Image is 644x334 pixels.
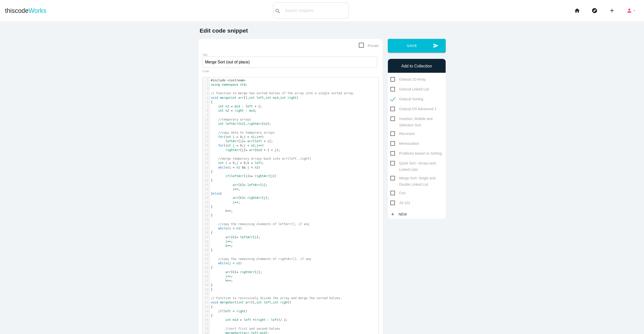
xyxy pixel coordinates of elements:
[211,240,233,243] span: ;
[233,196,238,200] span: arr
[211,83,220,86] span: using
[211,166,260,169] span: ( )
[273,96,278,100] span: mid
[203,240,209,244] div: 38
[227,275,231,278] span: ++
[203,104,209,109] div: 7
[244,139,246,143] span: =
[5,3,46,19] a: thiscodeWorks
[203,253,209,257] div: 41
[203,257,209,261] div: 42
[236,261,240,265] span: n2
[264,139,265,143] span: +
[203,296,209,300] div: 51
[203,314,209,318] div: 55
[247,161,249,165] span: k
[211,205,213,208] span: }
[236,227,240,230] span: n1
[258,144,262,147] span: ++
[251,166,253,169] span: <
[247,135,249,139] span: <
[225,279,227,282] span: k
[225,275,227,278] span: j
[287,96,297,100] span: right
[211,309,248,313] span: ( )
[236,166,240,169] span: n1
[203,244,209,248] div: 39
[202,53,208,56] label: Title
[203,248,209,252] div: 40
[264,122,267,126] span: n2
[211,231,213,234] span: {
[233,227,234,230] span: <
[203,152,209,157] div: 18
[244,196,246,200] span: =
[240,83,246,86] span: std
[390,175,443,181] span: Merge Sort- Single and Double Linked List
[203,174,209,178] div: 23
[225,235,231,239] span: arr
[203,91,209,96] div: 4
[236,309,246,313] span: right
[240,144,242,147] span: 0
[203,109,209,113] div: 8
[211,96,218,100] span: void
[256,301,262,304] span: int
[211,179,213,182] span: {
[203,309,209,314] div: 54
[211,305,213,309] span: {
[233,318,238,322] span: mid
[240,183,242,187] span: k
[246,109,247,112] span: -
[258,105,260,108] span: 1
[267,139,269,143] span: i
[280,318,282,322] span: /
[203,261,209,266] div: 43
[251,144,255,147] span: n2
[225,270,231,274] span: arr
[271,318,278,322] span: left
[231,105,233,108] span: =
[225,244,227,248] span: k
[229,166,231,169] span: i
[247,183,260,187] span: leftArr
[220,301,236,304] span: mergeSort
[211,148,280,152] span: [ ] [ ];
[256,135,258,139] span: i
[220,96,229,100] span: merge
[255,161,262,165] span: left
[211,174,277,178] span: ( [ ] [ ])
[275,148,277,152] span: j
[236,235,238,239] span: =
[211,213,213,217] span: }
[203,78,209,83] div: 1
[256,96,264,100] span: left
[256,318,265,322] span: right
[390,150,442,157] span: Problems based on Sorting
[242,148,244,152] span: j
[390,86,429,92] span: Outscal Linked List
[240,135,242,139] span: 0
[240,318,242,322] span: =
[390,160,443,166] span: Quick Sort - Arrays and Linked Lists
[203,283,209,287] div: 48
[225,209,227,213] span: k
[238,301,244,304] span: int
[203,126,209,130] div: 12
[218,261,227,265] span: while
[203,139,209,144] div: 15
[218,309,222,313] span: if
[203,213,209,218] div: 32
[235,105,240,108] span: mid
[258,135,262,139] span: ++
[249,96,255,100] span: int
[211,135,264,139] span: ( ; ; )
[229,227,231,230] span: i
[203,178,209,183] div: 24
[247,122,262,126] span: rightArr
[203,192,209,196] div: 27
[251,135,255,139] span: n1
[203,205,209,209] div: 30
[233,135,234,139] span: i
[233,183,238,187] span: arr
